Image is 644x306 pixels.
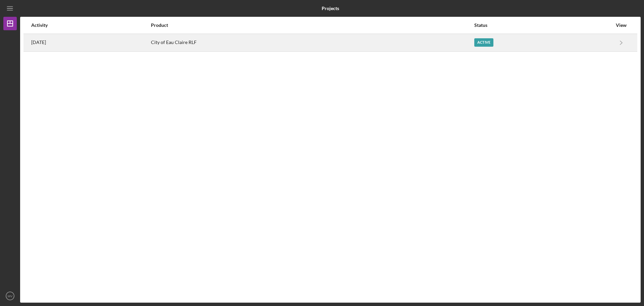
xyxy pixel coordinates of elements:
[3,289,17,303] button: MV
[474,38,493,47] div: Active
[151,23,474,28] div: Product
[31,23,150,28] div: Activity
[31,40,46,45] time: 2025-08-20 05:01
[322,6,339,11] b: Projects
[613,23,630,28] div: View
[474,23,612,28] div: Status
[8,294,13,298] text: MV
[151,34,474,51] div: City of Eau Claire RLF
